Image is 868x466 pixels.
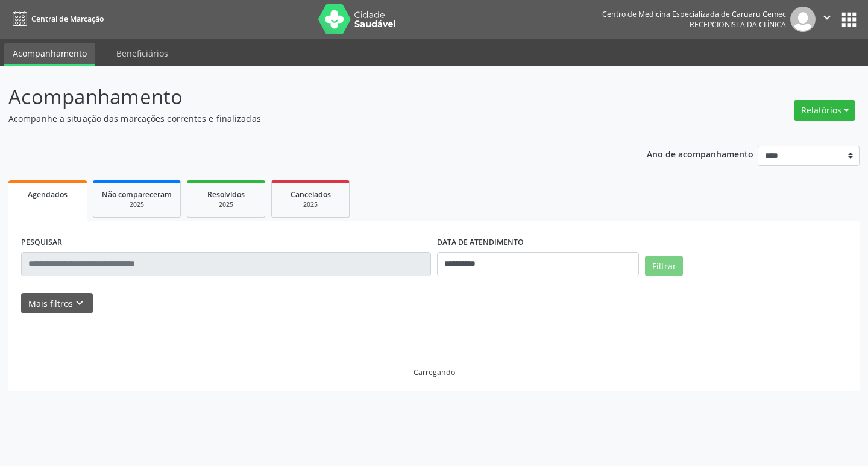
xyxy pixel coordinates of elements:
[21,293,93,314] button: Mais filtroskeyboard_arrow_down
[280,200,341,209] div: 2025
[102,189,172,200] span: Não compareceram
[437,233,524,252] label: DATA DE ATENDIMENTO
[816,7,838,32] button: 
[690,19,786,30] span: Recepcionista da clínica
[196,200,256,209] div: 2025
[108,43,177,64] a: Beneficiários
[31,14,104,24] span: Central de Marcação
[647,146,753,161] p: Ano de acompanhamento
[207,189,245,200] span: Resolvidos
[790,7,816,32] img: img
[794,100,855,121] button: Relatórios
[8,112,604,125] p: Acompanhe a situação das marcações correntes e finalizadas
[73,297,86,310] i: keyboard_arrow_down
[645,256,683,276] button: Filtrar
[102,200,172,209] div: 2025
[8,82,604,112] p: Acompanhamento
[21,233,62,252] label: PESQUISAR
[4,43,95,66] a: Acompanhamento
[291,189,331,200] span: Cancelados
[838,9,860,30] button: apps
[8,9,104,29] a: Central de Marcação
[820,11,834,24] i: 
[602,9,786,19] div: Centro de Medicina Especializada de Caruaru Cemec
[414,367,455,377] div: Carregando
[28,189,68,200] span: Agendados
